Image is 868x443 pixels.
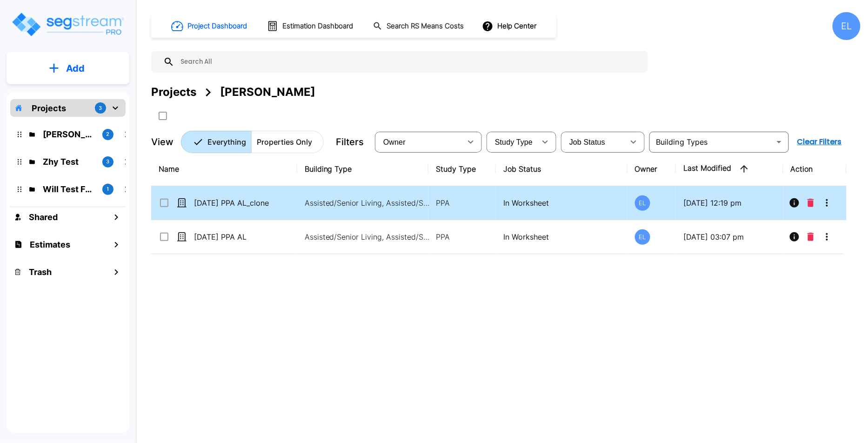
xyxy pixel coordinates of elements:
[377,129,461,155] div: Select
[683,231,775,242] p: [DATE] 03:07 pm
[207,136,246,148] p: Everything
[804,228,818,246] button: Delete
[818,228,836,246] button: More-Options
[488,129,536,155] div: Select
[383,138,406,146] span: Owner
[635,195,650,211] div: EL
[29,211,58,223] h1: Shared
[107,158,110,166] p: 3
[496,152,627,186] th: Job Status
[29,266,52,278] h1: Trash
[30,238,70,251] h1: Estimates
[99,104,102,112] p: 3
[107,185,109,193] p: 1
[257,136,312,148] p: Properties Only
[282,21,353,32] h1: Estimation Dashboard
[263,16,358,36] button: Estimation Dashboard
[66,61,85,75] p: Add
[563,129,624,155] div: Select
[773,135,786,148] button: Open
[251,131,324,153] button: Properties Only
[785,194,804,212] button: Info
[428,152,496,186] th: Study Type
[818,194,836,212] button: More-Options
[436,197,488,208] p: PPA
[652,135,771,148] input: Building Types
[181,131,324,153] div: Platform
[220,84,315,101] div: [PERSON_NAME]
[43,155,95,168] p: Zhy Test
[503,197,620,208] p: In Worksheet
[7,55,129,82] button: Add
[11,11,125,38] img: Logo
[174,51,643,73] input: Search All
[495,138,533,146] span: Study Type
[32,102,66,114] p: Projects
[297,152,428,186] th: Building Type
[783,152,847,186] th: Action
[635,229,650,245] div: EL
[43,183,95,195] p: Will Test Folder
[683,197,775,208] p: [DATE] 12:19 pm
[181,131,252,153] button: Everything
[569,138,605,146] span: Job Status
[833,12,861,40] div: EL
[503,231,620,242] p: In Worksheet
[194,197,287,208] p: [DATE] PPA AL_clone
[628,152,676,186] th: Owner
[804,194,818,212] button: Delete
[167,16,252,36] button: Project Dashboard
[154,107,172,125] button: SelectAll
[369,17,469,35] button: Search RS Means Costs
[107,130,110,138] p: 2
[336,135,364,149] p: Filters
[194,231,287,242] p: [DATE] PPA AL
[676,152,783,186] th: Last Modified
[151,135,174,149] p: View
[794,133,846,151] button: Clear Filters
[187,21,247,32] h1: Project Dashboard
[151,152,297,186] th: Name
[43,128,95,141] p: QA Emmanuel
[436,231,488,242] p: PPA
[387,21,464,32] h1: Search RS Means Costs
[480,17,540,35] button: Help Center
[151,84,196,101] div: Projects
[305,231,430,242] p: Assisted/Senior Living, Assisted/Senior Living Site
[305,197,430,208] p: Assisted/Senior Living, Assisted/Senior Living Site
[785,228,804,246] button: Info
